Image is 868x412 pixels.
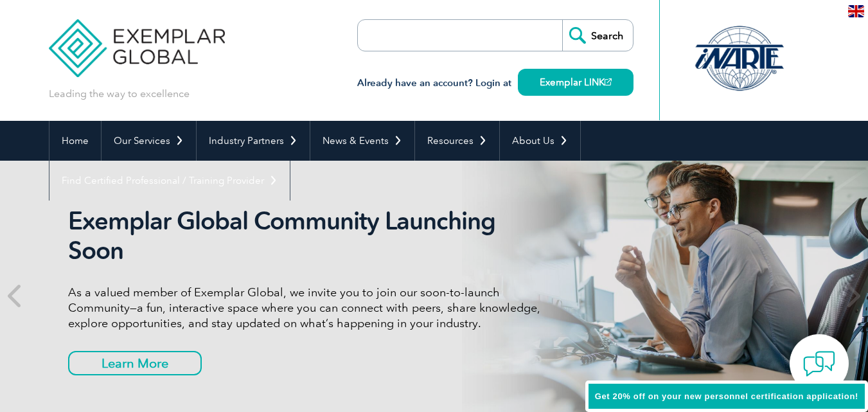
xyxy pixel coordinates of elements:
[68,351,202,375] a: Learn More
[49,87,190,101] p: Leading the way to excellence
[49,161,290,201] a: Find Certified Professional / Training Provider
[357,75,633,91] h3: Already have an account? Login at
[605,78,612,85] img: open_square.png
[102,121,196,161] a: Our Services
[595,391,858,401] span: Get 20% off on your new personnel certification application!
[68,285,550,331] p: As a valued member of Exemplar Global, we invite you to join our soon-to-launch Community—a fun, ...
[49,121,101,161] a: Home
[803,348,835,380] img: contact-chat.png
[68,206,550,265] h2: Exemplar Global Community Launching Soon
[197,121,310,161] a: Industry Partners
[848,5,864,17] img: en
[310,121,414,161] a: News & Events
[518,69,633,96] a: Exemplar LINK
[415,121,499,161] a: Resources
[500,121,580,161] a: About Us
[562,20,633,51] input: Search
